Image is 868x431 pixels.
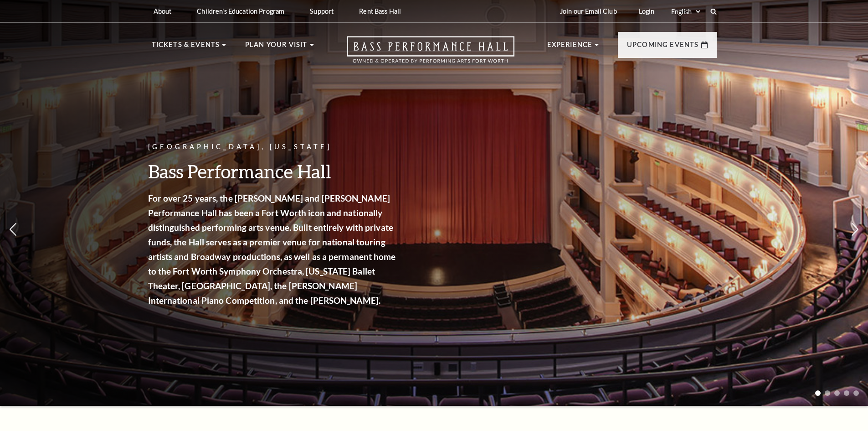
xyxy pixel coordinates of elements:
[148,193,396,306] strong: For over 25 years, the [PERSON_NAME] and [PERSON_NAME] Performance Hall has been a Fort Worth ico...
[148,141,399,153] p: [GEOGRAPHIC_DATA], [US_STATE]
[148,160,399,183] h3: Bass Performance Hall
[152,39,220,56] p: Tickets & Events
[669,7,702,16] select: Select:
[359,7,401,15] p: Rent Bass Hall
[197,7,284,15] p: Children's Education Program
[310,7,334,15] p: Support
[245,39,308,56] p: Plan Your Visit
[154,7,172,15] p: About
[627,39,699,56] p: Upcoming Events
[547,39,593,56] p: Experience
